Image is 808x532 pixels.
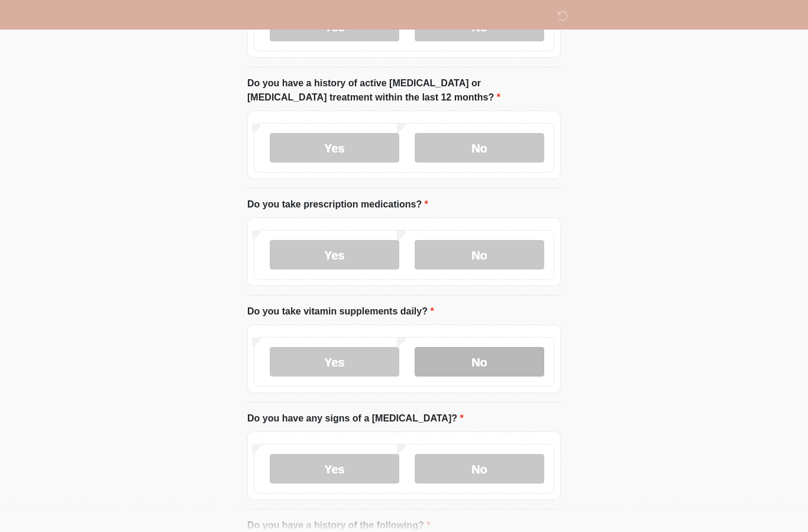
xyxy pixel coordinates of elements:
label: No [415,348,544,377]
label: Do you have a history of active [MEDICAL_DATA] or [MEDICAL_DATA] treatment within the last 12 mon... [247,77,561,105]
label: No [415,241,544,270]
label: No [415,134,544,163]
label: Yes [270,134,399,163]
img: DM Studio Logo [235,9,251,24]
label: Do you take vitamin supplements daily? [247,305,434,319]
label: No [415,455,544,484]
label: Yes [270,455,399,484]
label: Do you take prescription medications? [247,198,428,212]
label: Do you have any signs of a [MEDICAL_DATA]? [247,412,464,426]
label: Yes [270,348,399,377]
label: Yes [270,241,399,270]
